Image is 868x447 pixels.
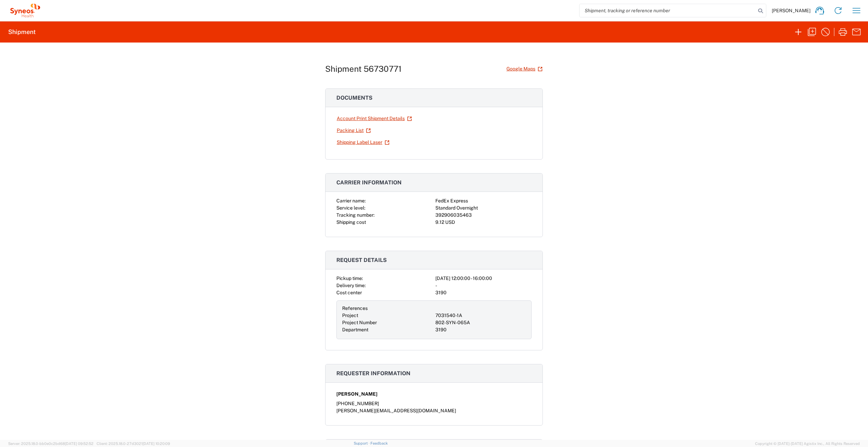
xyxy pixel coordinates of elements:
span: Client: 2025.18.0-27d3021 [97,442,170,446]
div: 3190 [435,289,532,296]
h1: Shipment 56730771 [325,64,402,74]
span: References [342,305,368,311]
span: Cost center [336,290,362,295]
span: Documents [336,95,372,101]
span: [DATE] 09:52:52 [65,442,94,446]
span: Carrier information [336,179,402,186]
div: Project [342,312,433,319]
div: [PHONE_NUMBER] [336,400,532,407]
h2: Shipment [8,28,36,36]
span: Service level: [336,205,365,211]
a: Google Maps [506,63,543,75]
div: Project Number [342,319,433,326]
span: Server: 2025.18.0-bb0e0c2bd68 [8,442,94,446]
span: Copyright © [DATE]-[DATE] Agistix Inc., All Rights Reserved [755,441,860,447]
div: 802-SYN-065A [435,319,526,326]
span: Pickup time: [336,276,363,281]
div: 7031540-1A [435,312,526,319]
div: 392906035463 [435,212,532,219]
div: 9.12 USD [435,219,532,226]
span: Carrier name: [336,198,366,203]
span: Tracking number: [336,212,374,218]
div: [DATE] 12:00:00 - 16:00:00 [435,275,532,282]
span: [PERSON_NAME] [772,7,811,14]
div: Standard Overnight [435,204,532,212]
div: - [435,282,532,289]
span: Delivery time: [336,283,366,288]
a: Feedback [370,441,388,445]
div: [PERSON_NAME][EMAIL_ADDRESS][DOMAIN_NAME] [336,407,532,414]
span: Request details [336,257,387,263]
span: Shipping cost [336,219,366,225]
input: Shipment, tracking or reference number [580,4,756,17]
a: Shipping Label Laser [336,136,390,148]
a: Packing List [336,125,371,136]
span: Requester information [336,370,411,377]
div: 3190 [435,326,526,333]
span: [PERSON_NAME] [336,391,378,398]
a: Support [354,441,371,445]
span: [DATE] 10:20:09 [143,442,170,446]
a: Account Print Shipment Details [336,113,412,125]
div: FedEx Express [435,197,532,204]
div: Department [342,326,433,333]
